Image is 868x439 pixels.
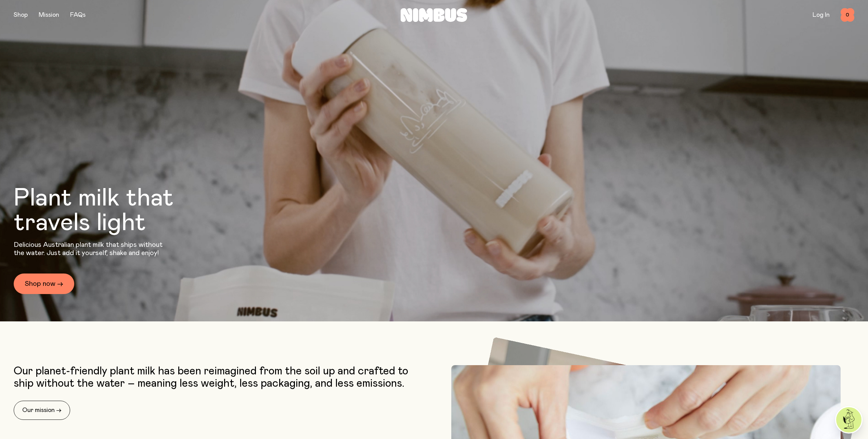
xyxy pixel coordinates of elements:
img: agent [836,407,861,433]
p: Our planet-friendly plant milk has been reimagined from the soil up and crafted to ship without t... [14,365,431,390]
a: Mission [39,12,59,18]
a: Shop now → [14,274,74,294]
a: FAQs [70,12,86,18]
button: 0 [841,8,854,22]
h1: Plant milk that travels light [14,186,211,235]
a: Our mission → [14,401,70,420]
a: Log In [813,12,830,18]
p: Delicious Australian plant milk that ships without the water. Just add it yourself, shake and enjoy! [14,241,167,257]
